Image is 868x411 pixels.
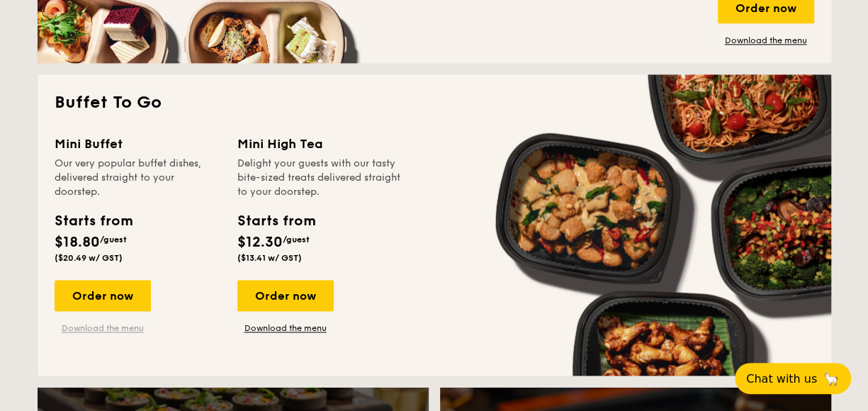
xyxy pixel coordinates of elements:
[237,234,283,251] span: $12.30
[55,280,151,311] div: Order now
[100,235,127,244] span: /guest
[237,322,334,334] a: Download the menu
[55,253,123,263] span: ($20.49 w/ GST)
[55,234,100,251] span: $18.80
[283,235,310,244] span: /guest
[55,157,220,199] div: Our very popular buffet dishes, delivered straight to your doorstep.
[237,280,334,311] div: Order now
[237,253,302,263] span: ($13.41 w/ GST)
[55,91,814,114] h2: Buffet To Go
[823,371,840,387] span: 🦙
[237,157,403,199] div: Delight your guests with our tasty bite-sized treats delivered straight to your doorstep.
[237,210,315,232] div: Starts from
[718,35,814,46] a: Download the menu
[735,363,851,394] button: Chat with us🦙
[55,210,132,232] div: Starts from
[55,134,220,154] div: Mini Buffet
[746,372,817,385] span: Chat with us
[237,134,403,154] div: Mini High Tea
[55,322,151,334] a: Download the menu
